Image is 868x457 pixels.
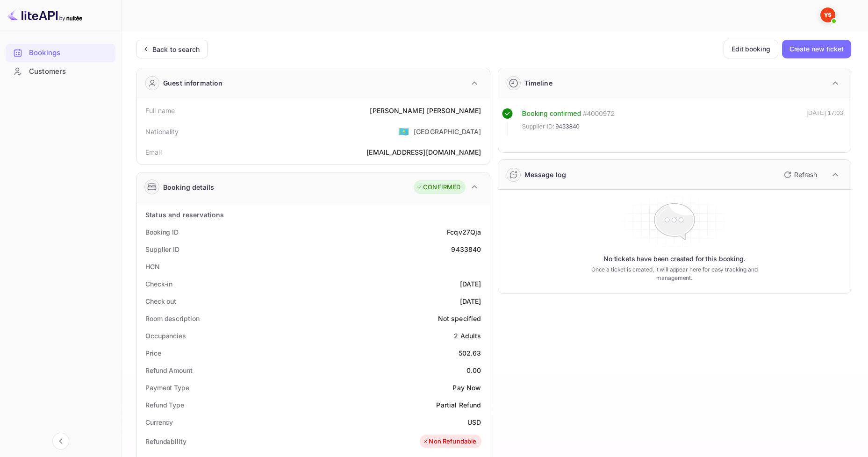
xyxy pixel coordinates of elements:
[29,66,111,77] div: Customers
[163,78,223,88] div: Guest information
[398,123,409,140] span: United States
[414,127,481,136] div: [GEOGRAPHIC_DATA]
[452,383,481,393] div: Pay Now
[6,63,115,81] div: Customers
[366,147,481,157] div: [EMAIL_ADDRESS][DOMAIN_NAME]
[524,78,552,88] div: Timeline
[580,265,769,282] p: Once a ticket is created, it will appear here for easy tracking and management.
[454,331,481,341] div: 2 Adults
[145,227,179,237] div: Booking ID
[460,296,481,306] div: [DATE]
[145,106,175,115] div: Full name
[145,331,186,341] div: Occupancies
[29,48,111,58] div: Bookings
[724,40,778,58] button: Edit booking
[145,348,161,358] div: Price
[6,63,115,80] a: Customers
[778,167,821,182] button: Refresh
[145,365,193,375] div: Refund Amount
[145,210,224,220] div: Status and reservations
[466,365,481,375] div: 0.00
[782,40,851,58] button: Create new ticket
[145,400,184,410] div: Refund Type
[459,348,481,358] div: 502.63
[451,244,481,254] div: 9433840
[145,279,172,289] div: Check-in
[152,44,200,54] div: Back to search
[806,108,843,136] div: [DATE] 17:03
[416,183,460,192] div: CONFIRMED
[145,262,160,271] div: HCN
[6,44,115,61] a: Bookings
[145,417,173,427] div: Currency
[422,437,476,446] div: Non Refundable
[467,417,481,427] div: USD
[145,127,179,136] div: Nationality
[6,44,115,62] div: Bookings
[555,122,580,131] span: 9433840
[603,254,746,264] p: No tickets have been created for this booking.
[460,279,481,289] div: [DATE]
[145,436,187,446] div: Refundability
[820,7,835,22] img: Yandex Support
[522,122,555,131] span: Supplier ID:
[436,400,481,410] div: Partial Refund
[370,106,481,115] div: [PERSON_NAME] [PERSON_NAME]
[145,147,162,157] div: Email
[583,108,615,119] div: # 4000972
[145,314,199,323] div: Room description
[522,108,581,119] div: Booking confirmed
[447,227,481,237] div: Fcqv27Qja
[7,7,82,22] img: LiteAPI logo
[163,182,214,192] div: Booking details
[145,296,176,306] div: Check out
[438,314,481,323] div: Not specified
[794,170,817,179] p: Refresh
[524,170,567,179] div: Message log
[52,433,69,450] button: Collapse navigation
[145,383,189,393] div: Payment Type
[145,244,179,254] div: Supplier ID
